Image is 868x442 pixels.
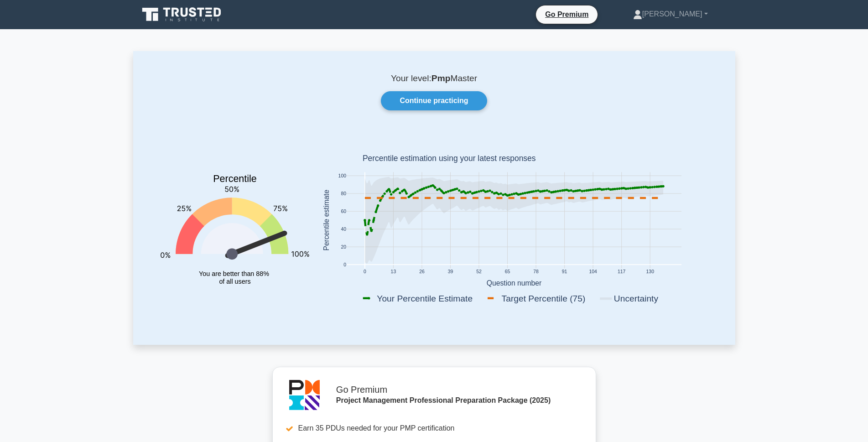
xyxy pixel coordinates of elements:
[341,191,346,196] text: 80
[341,227,346,232] text: 40
[504,270,510,275] text: 65
[390,270,396,275] text: 13
[343,262,346,267] text: 0
[486,279,541,287] text: Question number
[431,73,451,83] b: Pmp
[617,270,625,275] text: 117
[533,270,539,275] text: 78
[338,173,346,178] text: 100
[476,270,482,275] text: 52
[611,5,730,23] a: [PERSON_NAME]
[213,174,257,185] text: Percentile
[381,91,487,110] a: Continue practicing
[341,209,346,214] text: 60
[341,244,346,250] text: 20
[447,270,453,275] text: 39
[155,73,713,84] p: Your level: Master
[419,270,425,275] text: 26
[589,270,597,275] text: 104
[322,190,330,251] text: Percentile estimate
[540,9,594,20] a: Go Premium
[219,278,250,285] tspan: of all users
[199,270,269,277] tspan: You are better than 88%
[646,270,654,275] text: 130
[561,270,567,275] text: 91
[363,270,366,275] text: 0
[362,154,535,163] text: Percentile estimation using your latest responses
